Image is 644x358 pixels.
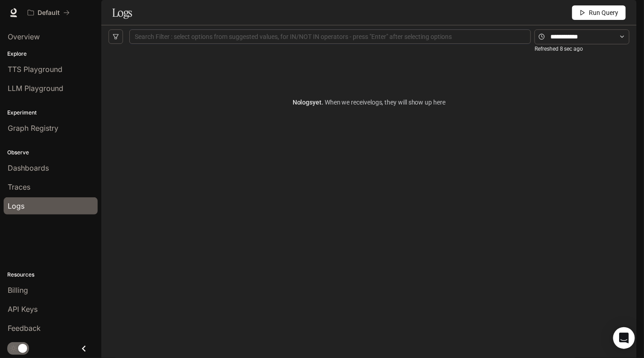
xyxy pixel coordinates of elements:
[535,45,583,53] article: Refreshed 8 sec ago
[323,99,445,106] span: When we receive logs , they will show up here
[112,4,132,22] h1: Logs
[613,327,635,349] div: Open Intercom Messenger
[24,4,74,22] button: All workspaces
[38,9,60,17] p: Default
[109,29,123,44] button: filter
[293,97,445,107] article: No logs yet.
[113,33,119,40] span: filter
[589,8,619,18] span: Run Query
[572,5,626,20] button: Run Query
